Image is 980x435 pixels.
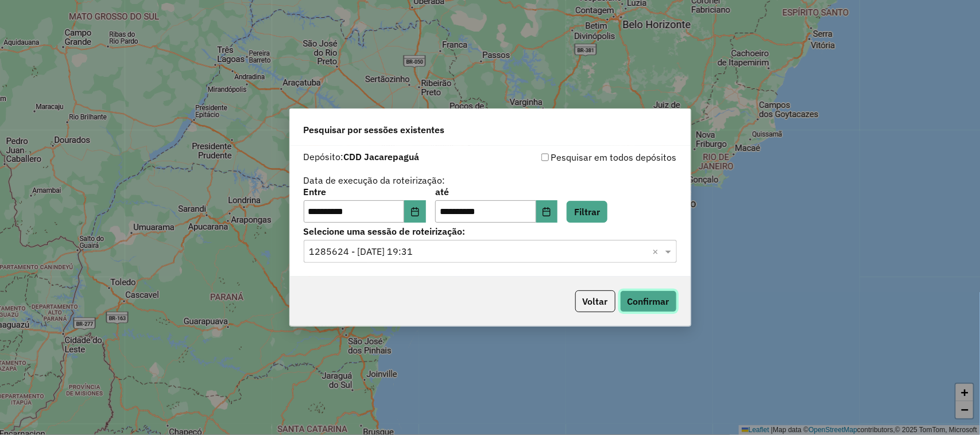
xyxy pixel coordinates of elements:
button: Voltar [575,290,615,312]
button: Filtrar [567,201,607,223]
button: Confirmar [620,290,677,312]
button: Choose Date [404,200,426,223]
label: Entre [304,185,426,199]
strong: CDD Jacarepaguá [344,151,420,162]
label: Depósito: [304,150,420,164]
label: Data de execução da roteirização: [304,173,446,187]
span: Pesquisar por sessões existentes [304,123,445,137]
div: Pesquisar em todos depósitos [490,150,677,164]
span: Clear all [653,244,663,258]
label: até [435,185,557,199]
button: Choose Date [536,200,558,223]
label: Selecione uma sessão de roteirização: [304,224,677,238]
